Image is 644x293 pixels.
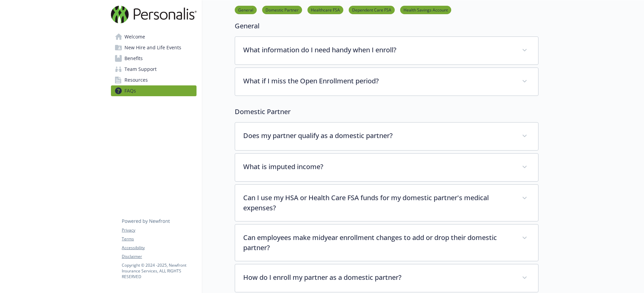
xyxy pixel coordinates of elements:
div: How do I enroll my partner as a domestic partner? [235,264,538,292]
p: Domestic Partner [235,107,538,117]
div: What information do I need handy when I enroll? [235,37,538,64]
a: Healthcare FSA [307,6,343,13]
a: Domestic Partner [262,6,302,13]
a: Health Savings Account [400,6,451,13]
a: Dependent Care FSA [349,6,395,13]
a: General [235,6,257,13]
div: Can employees make midyear enrollment changes to add or drop their domestic partner? [235,224,538,261]
p: What is imputed income? [243,162,514,172]
span: Team Support [124,64,157,75]
a: Resources [111,75,197,85]
p: Can employees make midyear enrollment changes to add or drop their domestic partner? [243,233,514,253]
a: Welcome [111,31,197,42]
div: What is imputed income? [235,154,538,181]
a: Privacy [122,227,196,233]
a: New Hire and Life Events [111,42,197,53]
a: Accessibility [122,245,196,251]
a: Disclaimer [122,254,196,260]
a: Benefits [111,53,197,64]
span: Welcome [124,31,145,42]
p: How do I enroll my partner as a domestic partner? [243,272,514,283]
div: What if I miss the Open Enrollment period? [235,68,538,96]
div: Can I use my HSA or Health Care FSA funds for my domestic partner's medical expenses? [235,185,538,221]
p: What if I miss the Open Enrollment period? [243,76,514,86]
p: General [235,21,538,31]
span: Benefits [124,53,143,64]
span: Resources [124,75,148,85]
span: FAQs [124,85,136,96]
p: Can I use my HSA or Health Care FSA funds for my domestic partner's medical expenses? [243,193,514,213]
span: New Hire and Life Events [124,42,181,53]
a: FAQs [111,85,197,96]
p: Does my partner qualify as a domestic partner? [243,131,514,141]
a: Team Support [111,64,197,75]
p: What information do I need handy when I enroll? [243,45,514,55]
div: Does my partner qualify as a domestic partner? [235,123,538,150]
a: Terms [122,236,196,242]
p: Copyright © 2024 - 2025 , Newfront Insurance Services, ALL RIGHTS RESERVED [122,262,196,279]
